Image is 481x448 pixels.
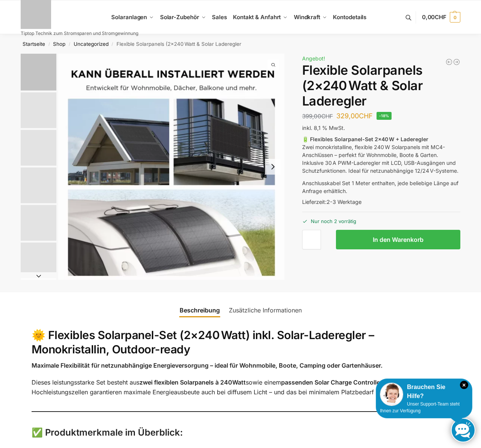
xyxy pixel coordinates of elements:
[302,63,460,109] h1: Flexible Solarpanels (2×240 Watt & Solar Laderegler
[302,230,321,249] input: Produktmenge
[8,34,474,54] nav: Breadcrumb
[157,0,209,34] a: Solar-Zubehör
[19,91,56,129] li: 2 / 9
[58,54,284,280] li: 1 / 9
[336,112,373,120] bdi: 329,00
[21,167,56,203] img: s-l1600 (4)
[377,112,392,120] span: -18%
[74,41,109,47] a: Uncategorized
[336,230,460,249] button: In den Warenkorb
[19,166,56,204] li: 4 / 9
[19,279,56,317] li: 7 / 9
[302,179,460,195] p: Anschlusskabel Set 1 Meter enthalten, jede beliebige Länge auf Anfrage erhältlich.
[139,379,246,386] strong: zwei flexiblen Solarpanels à 240Watt
[450,12,460,23] span: 0
[21,54,56,91] img: Flexible Solar Module
[32,426,450,439] h3: ✅ Produktmerkmale im Überblick:
[302,199,362,205] span: Lieferzeit:
[422,6,460,29] a: 0,00CHF 0
[45,41,53,47] span: /
[453,58,460,66] a: Flexibles Solarpanel 240 Watt
[291,0,330,34] a: Windkraft
[380,383,403,406] img: Customer service
[321,113,333,120] span: CHF
[359,112,373,120] span: CHF
[445,58,453,66] a: 1350/600 mit 4,4 kWh Marstek Speicher
[460,381,468,389] i: Schließen
[58,54,284,280] img: Flexible Solar Module
[32,328,450,356] h2: 🌞 Flexibles Solarpanel-Set (2×240 Watt) inkl. Solar-Laderegler – Monokristallin, Outdoor-ready
[175,301,224,319] a: Beschreibung
[302,113,333,120] bdi: 399,00
[32,362,383,369] strong: Maximale Flexibilität für netzunabhängige Energieversorgung – ideal für Wohnmobile, Boote, Campin...
[209,0,230,34] a: Sales
[294,14,320,21] span: Windkraft
[302,125,345,131] span: inkl. 8,1 % MwSt.
[160,14,199,21] span: Solar-Zubehör
[21,272,56,280] button: Next slide
[19,129,56,166] li: 3 / 9
[302,136,428,142] strong: 🔋 Flexibles Solarpanel-Set 2×40 W + Laderegler
[230,0,291,34] a: Kontakt & Anfahrt
[302,135,460,175] p: Zwei monokristalline, flexible 240 W Solarpanels mit MC4-Anschlüssen – perfekt für Wohnmobile, Bo...
[330,0,369,34] a: Kontodetails
[233,14,281,21] span: Kontakt & Anfahrt
[19,241,56,279] li: 6 / 9
[58,54,284,280] a: Flexible Solar Module für Wohnmobile Camping Balkons l960 9
[302,212,460,225] p: Nur noch 2 vorrätig
[19,204,56,241] li: 5 / 9
[19,54,56,91] li: 1 / 9
[422,14,446,21] span: 0,00
[21,92,56,128] img: Flexibles Solarmodul 120 watt
[435,14,446,21] span: CHF
[65,41,73,47] span: /
[53,41,65,47] a: Shop
[224,301,306,319] a: Zusätzliche Informationen
[380,383,468,401] div: Brauchen Sie Hilfe?
[21,243,56,278] img: Laderegeler
[302,55,325,62] span: Angebot!
[32,378,450,397] p: Dieses leistungsstarke Set besteht aus sowie einem . Die monokristallinen Hochleistungszellen gar...
[265,159,281,175] button: Next slide
[380,401,460,413] span: Unser Support-Team steht Ihnen zur Verfügung
[21,205,56,241] img: Flexibel in allen Bereichen
[281,379,382,386] strong: passenden Solar Charge Controller
[23,41,45,47] a: Startseite
[327,199,362,205] span: 2-3 Werktage
[109,41,116,47] span: /
[21,31,138,36] p: Tiptop Technik zum Stromsparen und Stromgewinnung
[212,14,227,21] span: Sales
[333,14,366,21] span: Kontodetails
[21,130,56,166] img: Flexibel unendlich viele Einsatzmöglichkeiten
